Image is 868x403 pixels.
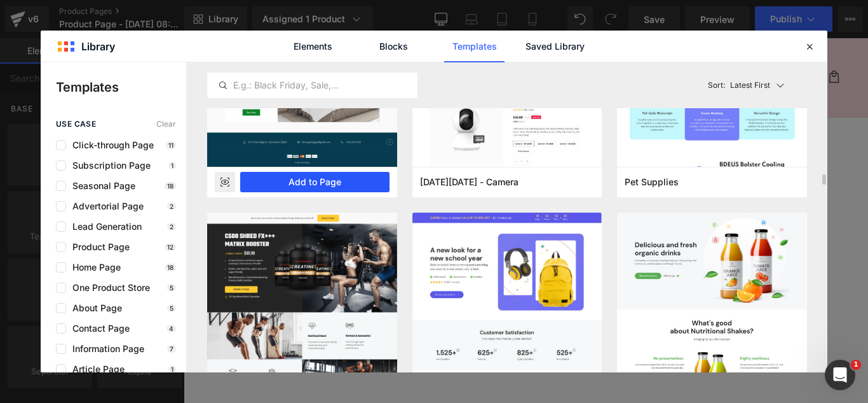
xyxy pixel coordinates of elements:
[708,81,725,90] span: Sort:
[167,223,176,230] p: 2
[523,155,573,170] span: S/. 165.00
[66,364,125,374] span: Article Page
[533,134,614,149] a: HISTORIETA
[166,141,176,149] p: 11
[66,242,130,252] span: Product Page
[167,345,176,353] p: 7
[825,360,855,390] iframe: Intercom live chat
[730,80,770,91] p: Latest First
[72,37,117,48] span: Catálogo
[66,222,142,232] span: Lead Generation
[394,192,753,207] label: Title
[56,78,186,97] p: Templates
[132,37,178,48] span: Contacto
[851,360,861,370] span: 1
[525,31,585,62] a: Saved Library
[703,73,808,98] button: Latest FirstSort:Latest First
[66,140,154,150] span: Click-through Page
[24,29,65,56] a: Inicio
[66,323,130,334] span: Contact Page
[318,5,445,81] img: Exclusiva Perú
[363,31,424,62] a: Blocks
[156,120,176,129] span: Clear
[625,176,679,188] span: Pet Supplies
[407,208,473,234] span: Default Title
[66,303,122,313] span: About Page
[394,244,753,260] label: Quantity
[66,344,144,354] span: Information Page
[167,304,176,312] p: 5
[32,37,57,48] span: Inicio
[167,284,176,292] p: 5
[165,182,176,190] p: 18
[240,172,390,192] button: Add to Page
[215,172,235,192] div: Preview
[420,176,519,188] span: Black Friday - Camera
[283,31,343,62] a: Elements
[56,120,96,129] span: use case
[537,300,610,315] span: Add To Cart
[88,127,303,343] img: HISTORIETA
[444,31,505,62] a: Templates
[66,201,144,211] span: Advertorial Page
[66,262,121,272] span: Home Page
[579,154,623,173] span: S/. 99.00
[65,29,125,56] a: Catálogo
[168,365,176,373] p: 1
[66,181,135,191] span: Seasonal Page
[124,29,186,56] a: Contacto
[208,78,417,93] input: E.g.: Black Friday, Sale,...
[66,283,150,293] span: One Product Store
[166,325,176,332] p: 4
[165,264,176,271] p: 18
[167,202,176,210] p: 2
[165,243,176,251] p: 12
[66,160,151,171] span: Subscription Page
[168,162,176,169] p: 1
[661,29,689,57] summary: Búsqueda
[518,292,629,323] button: Add To Cart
